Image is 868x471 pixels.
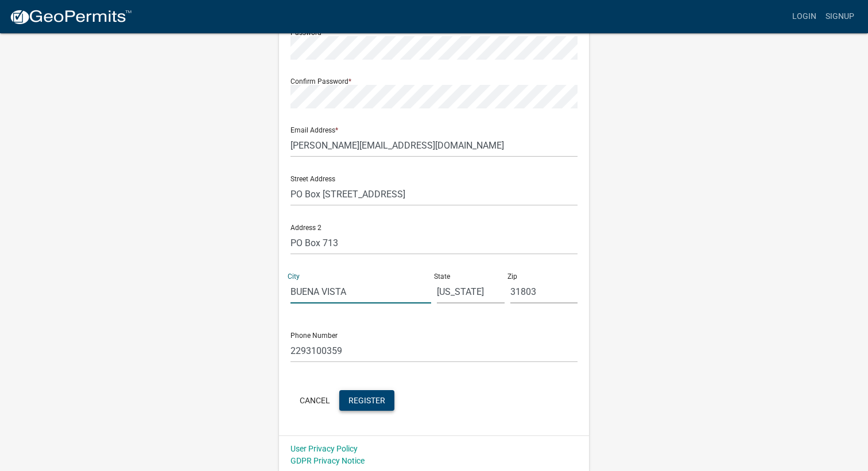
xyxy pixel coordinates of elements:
[788,6,821,28] a: Login
[339,390,394,411] button: Register
[290,444,358,453] a: User Privacy Policy
[290,456,365,465] a: GDPR Privacy Notice
[348,395,385,404] span: Register
[821,6,859,28] a: Signup
[290,390,339,411] button: Cancel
